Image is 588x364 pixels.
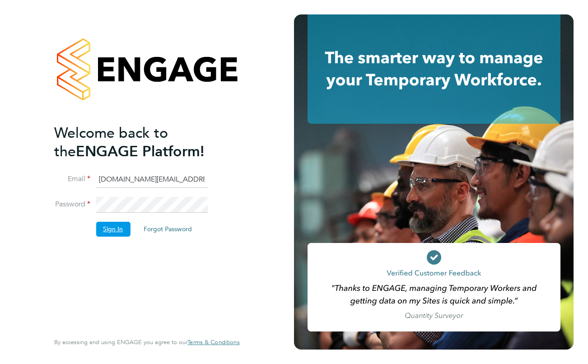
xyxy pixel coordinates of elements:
[96,172,207,188] input: Enter your work email...
[54,200,90,209] label: Password
[96,222,130,236] button: Sign In
[54,124,230,161] h2: ENGAGE Platform!
[54,174,90,184] label: Email
[136,222,199,236] button: Forgot Password
[187,338,239,346] span: Terms & Conditions
[54,124,168,160] span: Welcome back to the
[54,338,239,346] span: By accessing and using ENGAGE you agree to our
[187,339,239,346] a: Terms & Conditions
